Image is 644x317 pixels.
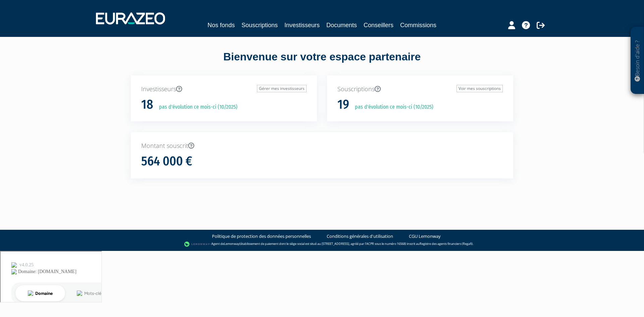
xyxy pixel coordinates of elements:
div: v 4.0.25 [19,11,33,16]
a: Voir mes souscriptions [457,85,503,92]
p: pas d'évolution ce mois-ci (10/2025) [154,103,237,111]
p: Montant souscrit [141,142,503,150]
a: Commissions [400,20,436,30]
div: Bienvenue sur votre espace partenaire [126,49,518,75]
img: tab_domain_overview_orange.svg [27,39,33,44]
img: tab_keywords_by_traffic_grey.svg [76,39,82,44]
a: Gérer mes investisseurs [257,85,307,92]
h1: 564 000 € [141,154,192,168]
a: CGU Lemonway [409,233,441,240]
a: Lemonway [224,242,239,246]
p: Souscriptions [337,85,503,94]
h1: 19 [337,98,349,112]
div: Mots-clés [84,40,103,44]
img: website_grey.svg [11,17,16,23]
h1: 18 [141,98,153,112]
a: Investisseurs [284,20,320,30]
img: 1732889491-logotype_eurazeo_blanc_rvb.png [96,12,165,24]
a: Documents [326,20,357,30]
a: Conditions générales d'utilisation [327,233,393,240]
p: pas d'évolution ce mois-ci (10/2025) [350,103,433,111]
img: logo_orange.svg [11,11,16,16]
a: Registre des agents financiers (Regafi) [420,242,473,246]
p: Investisseurs [141,85,307,94]
p: Besoin d'aide ? [634,31,641,91]
img: logo-lemonway.png [184,241,210,248]
a: Souscriptions [241,20,278,30]
div: Domaine: [DOMAIN_NAME] [17,17,76,23]
div: - Agent de (établissement de paiement dont le siège social est situé au [STREET_ADDRESS], agréé p... [7,241,637,248]
a: Politique de protection des données personnelles [212,233,311,240]
div: Domaine [35,40,52,44]
a: Nos fonds [208,20,235,30]
a: Conseillers [364,20,393,30]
